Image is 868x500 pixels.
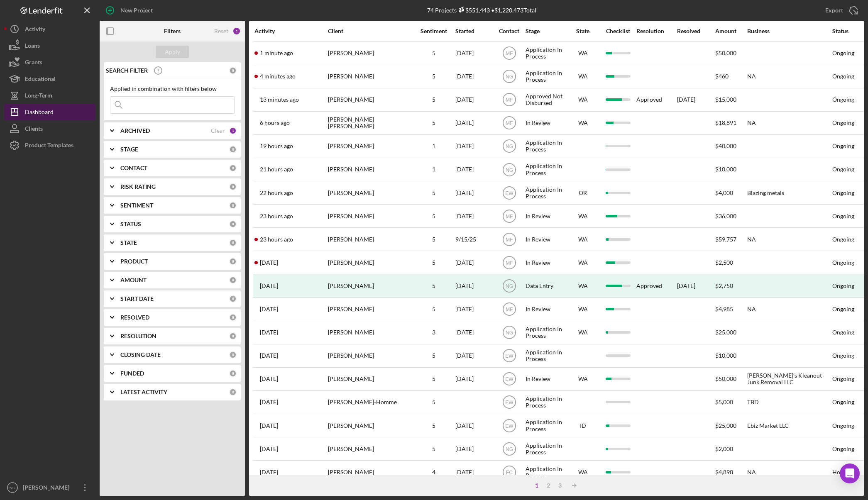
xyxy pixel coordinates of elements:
div: Application In Process [526,438,565,460]
span: $4,000 [715,189,733,196]
time: 2025-09-30 13:51 [260,329,278,336]
div: Started [455,28,493,34]
div: WA [566,50,599,56]
div: [DATE] [455,135,493,157]
div: [PERSON_NAME] [328,89,411,111]
div: Approved [636,96,662,103]
div: NA [747,66,830,88]
div: WA [566,96,599,103]
div: [PERSON_NAME] [328,298,411,320]
div: [DATE] [455,89,493,111]
div: Educational [25,71,56,89]
time: 2025-10-01 01:37 [260,166,293,173]
div: Ongoing [832,283,854,289]
time: 2025-09-30 23:50 [260,190,293,196]
text: EW [505,376,513,382]
b: FUNDED [120,370,144,377]
button: Loans [4,37,95,54]
div: [PERSON_NAME] [328,42,411,64]
div: [DATE] [455,345,493,367]
span: $59,757 [715,236,736,243]
div: $551,443 [457,7,490,14]
a: Activity [4,21,95,37]
div: Application In Process [526,66,565,88]
div: Application In Process [526,159,565,180]
div: [PERSON_NAME] [328,66,411,88]
time: 2025-10-01 22:13 [260,73,296,80]
button: NG[PERSON_NAME] [4,479,95,496]
div: Application In Process [526,42,565,64]
time: 2025-09-30 17:33 [260,283,278,289]
div: [DATE] [455,461,493,483]
span: $10,000 [715,166,736,173]
div: Application In Process [526,391,565,413]
b: PRODUCT [120,258,148,265]
div: [PERSON_NAME] [328,275,411,297]
b: STATE [120,239,137,246]
div: In Review [526,205,565,227]
b: STAGE [120,146,138,153]
div: [DATE] [455,275,493,297]
div: 5 [413,50,455,56]
div: Grants [25,54,42,73]
div: [PERSON_NAME] [328,322,411,344]
div: 0 [229,239,237,246]
div: Reset [214,28,228,34]
div: [DATE] [455,322,493,344]
span: $5,000 [715,398,733,405]
div: 0 [229,351,237,359]
div: Applied in combination with filters below [110,85,235,92]
div: 1 [232,27,241,35]
div: Activity [254,28,327,34]
a: Product Templates [4,137,95,154]
span: $460 [715,73,729,80]
div: Blazing metals [747,182,830,204]
div: In Review [526,298,565,320]
div: WA [566,236,599,243]
time: 2025-09-30 23:30 [260,213,293,220]
a: Grants [4,54,95,71]
time: 2025-09-29 22:11 [260,446,278,452]
text: NG [506,283,513,289]
div: State [566,28,599,34]
div: 2 [543,482,554,489]
div: [PERSON_NAME] [328,438,411,460]
div: 1 [531,482,543,489]
time: 2025-09-30 20:35 [260,259,278,266]
div: In Review [526,251,565,273]
div: 0 [229,202,237,209]
button: Apply [156,46,189,58]
span: $25,000 [715,329,736,336]
div: Resolved [677,28,714,34]
text: MF [506,307,513,312]
div: Long-Term [25,87,52,106]
time: 2025-09-29 23:54 [260,376,278,382]
time: 2025-10-01 22:16 [260,50,293,56]
b: CLOSING DATE [120,351,161,358]
time: 2025-10-01 22:04 [260,96,299,103]
text: NG [506,167,513,173]
div: Open Intercom Messenger [840,463,860,483]
div: TBD [747,391,830,413]
div: 5 [413,399,455,405]
b: CONTACT [120,165,147,171]
div: [DATE] [455,298,493,320]
div: Data Entry [526,275,565,297]
b: LATEST ACTIVITY [120,389,167,395]
div: NA [747,112,830,134]
button: Dashboard [4,104,95,120]
div: 0 [229,314,237,321]
div: [PERSON_NAME]-Homme [328,391,411,413]
div: WA [566,329,599,336]
text: NG [506,446,513,452]
div: In Review [526,368,565,390]
button: Clients [4,120,95,137]
div: [PERSON_NAME] [PERSON_NAME] [328,112,411,134]
div: 1 [413,143,455,149]
div: 4 [413,469,455,476]
div: [DATE] [455,66,493,88]
div: Application In Process [526,182,565,204]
